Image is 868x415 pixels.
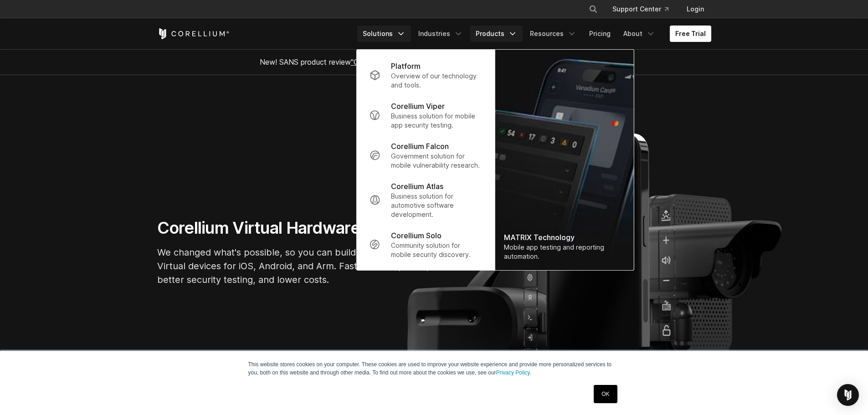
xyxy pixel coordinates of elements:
[413,26,468,42] a: Industries
[837,384,859,406] div: Open Intercom Messenger
[391,72,482,90] p: Overview of our technology and tools.
[157,28,230,39] a: Corellium Home
[618,26,661,42] a: About
[391,101,445,112] p: Corellium Viper
[391,112,482,130] p: Business solution for mobile app security testing.
[578,1,711,17] div: Navigation Menu
[584,26,616,42] a: Pricing
[351,57,561,67] a: "Collaborative Mobile App Security Development and Analysis"
[391,181,443,192] p: Corellium Atlas
[504,232,624,243] div: MATRIX Technology
[495,50,633,270] img: Matrix_WebNav_1x
[391,241,482,259] p: Community solution for mobile security discovery.
[594,385,617,403] a: OK
[496,369,531,376] a: Privacy Policy.
[605,1,676,17] a: Support Center
[391,192,482,219] p: Business solution for automotive software development.
[362,175,489,225] a: Corellium Atlas Business solution for automotive software development.
[362,135,489,175] a: Corellium Falcon Government solution for mobile vulnerability research.
[504,243,624,261] div: Mobile app testing and reporting automation.
[391,61,421,72] p: Platform
[157,246,431,287] p: We changed what's possible, so you can build what's next. Virtual devices for iOS, Android, and A...
[362,225,489,265] a: Corellium Solo Community solution for mobile security discovery.
[157,218,431,238] h1: Corellium Virtual Hardware
[524,26,582,42] a: Resources
[260,57,609,67] span: New! SANS product review now available.
[357,26,411,42] a: Solutions
[670,26,711,42] a: Free Trial
[362,95,489,135] a: Corellium Viper Business solution for mobile app security testing.
[362,55,489,95] a: Platform Overview of our technology and tools.
[470,26,523,42] a: Products
[391,230,442,241] p: Corellium Solo
[495,50,633,270] a: MATRIX Technology Mobile app testing and reporting automation.
[391,141,449,152] p: Corellium Falcon
[391,152,482,170] p: Government solution for mobile vulnerability research.
[357,26,711,42] div: Navigation Menu
[585,1,601,17] button: Search
[679,1,711,17] a: Login
[248,360,620,377] p: This website stores cookies on your computer. These cookies are used to improve your website expe...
